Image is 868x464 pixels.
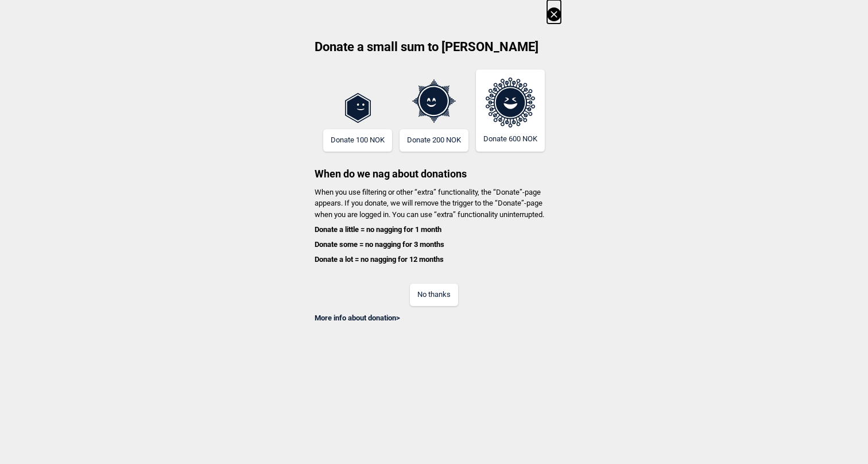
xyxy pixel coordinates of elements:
p: When you use filtering or other “extra” functionality, the “Donate”-page appears. If you donate, ... [307,187,561,265]
button: No thanks [410,284,458,306]
button: Donate 100 NOK [323,129,392,152]
a: More info about donation> [315,314,400,322]
h3: When do we nag about donations [307,152,561,181]
b: Donate a lot = no nagging for 12 months [315,255,444,264]
button: Donate 600 NOK [476,69,545,152]
button: Donate 200 NOK [400,129,468,152]
h2: Donate a small sum to [PERSON_NAME] [307,38,561,64]
b: Donate some = no nagging for 3 months [315,240,444,249]
b: Donate a little = no nagging for 1 month [315,225,441,234]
